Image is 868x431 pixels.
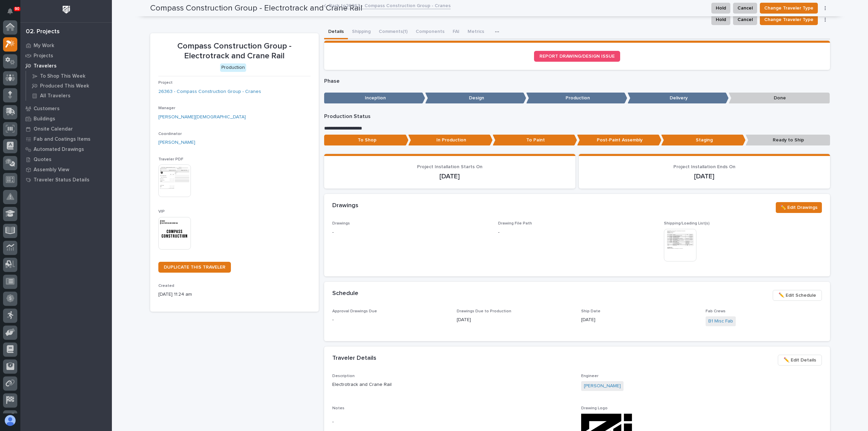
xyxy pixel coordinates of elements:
p: Post-Paint Assembly [577,135,662,146]
a: Projects [20,51,112,61]
a: Travelers [20,61,112,71]
p: Assembly View [34,167,69,173]
a: Onsite Calendar [20,124,112,134]
span: DUPLICATE THIS TRAVELER [164,265,225,270]
p: To Paint [493,135,577,146]
a: All Travelers [26,91,112,100]
a: Traveler Status Details [20,175,112,185]
button: Shipping [348,25,375,39]
div: Notifications90 [8,8,17,19]
span: REPORT DRAWING/DESIGN ISSUE [539,54,615,59]
p: Onsite Calendar [34,126,73,132]
p: Produced This Week [40,83,89,89]
p: Quotes [34,157,52,163]
a: My Work [20,40,112,51]
p: Production Status [324,113,830,120]
button: ✏️ Edit Drawings [776,202,822,213]
span: VIP [158,210,165,214]
button: Metrics [463,25,488,39]
a: Customers [20,103,112,114]
p: My Work [34,43,54,49]
span: Drawing File Path [498,221,532,226]
span: Project Installation Starts On [417,164,482,169]
p: Phase [324,78,830,84]
span: Fab Crews [706,309,726,313]
p: Done [729,93,830,104]
p: Production [526,93,627,104]
p: Compass Construction Group - Electrotrack and Crane Rail [158,41,311,61]
a: Fab and Coatings Items [20,134,112,144]
p: Traveler Status Details [34,177,90,183]
p: - [498,229,499,236]
a: 26363 - Compass Construction Group - Cranes [158,88,261,95]
span: Ship Date [581,309,600,313]
span: ✏️ Edit Details [784,356,816,364]
p: In Production [408,135,493,146]
button: Notifications [3,4,17,18]
button: Components [412,25,449,39]
button: ✏️ Edit Details [778,355,822,366]
p: - [332,316,449,324]
span: Hold [716,16,726,24]
h2: Drawings [332,202,358,210]
a: Back to26363 - Compass Construction Group - Cranes [329,1,451,9]
span: Notes [332,406,344,410]
a: REPORT DRAWING/DESIGN ISSUE [534,51,620,62]
span: Approval Drawings Due [332,309,377,313]
p: 90 [15,6,19,11]
span: Manager [158,106,175,110]
a: Buildings [20,114,112,124]
a: Quotes [20,154,112,164]
span: Engineer [581,374,598,378]
p: [DATE] [457,316,573,324]
p: Delivery [628,93,729,104]
button: users-avatar [3,413,17,428]
button: ✏️ Edit Schedule [773,290,822,301]
button: FAI [449,25,463,39]
p: Staging [661,135,746,146]
p: Inception [324,93,425,104]
p: Travelers [34,63,57,69]
a: B1 Misc Fab [708,318,733,325]
p: - [332,229,490,236]
button: Hold [711,14,730,25]
a: DUPLICATE THIS TRAVELER [158,262,231,273]
span: Description [332,374,355,378]
p: Design [425,93,526,104]
button: Details [324,25,348,39]
p: Fab and Coatings Items [34,136,91,142]
span: Coordinator [158,132,182,136]
span: Cancel [737,16,753,24]
div: 02. Projects [26,28,60,36]
h2: Traveler Details [332,355,376,362]
p: To Shop [324,135,409,146]
h2: Schedule [332,290,358,297]
p: [DATE] [587,172,822,180]
span: Project Installation Ends On [673,164,735,169]
a: Produced This Week [26,81,112,91]
a: To Shop This Week [26,71,112,81]
p: [DATE] [581,316,697,324]
p: All Travelers [40,93,71,99]
span: Traveler PDF [158,157,183,161]
a: Assembly View [20,164,112,175]
p: To Shop This Week [40,73,85,79]
p: Customers [34,106,60,112]
span: Drawings [332,221,350,226]
p: Buildings [34,116,55,122]
p: Electrotrack and Crane Rail [332,381,573,388]
a: [PERSON_NAME][DEMOGRAPHIC_DATA] [158,114,246,121]
p: [DATE] [332,172,567,180]
p: Projects [34,53,53,59]
div: Production [220,63,246,72]
a: [PERSON_NAME] [584,383,621,390]
button: Comments (1) [375,25,412,39]
span: Change Traveler Type [764,16,813,24]
span: ✏️ Edit Drawings [780,203,817,212]
p: Ready to Ship [746,135,830,146]
img: Workspace Logo [60,3,73,16]
button: Cancel [733,14,757,25]
span: Drawings Due to Production [457,309,511,313]
span: Drawing Logo [581,406,608,410]
p: - [332,418,573,426]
